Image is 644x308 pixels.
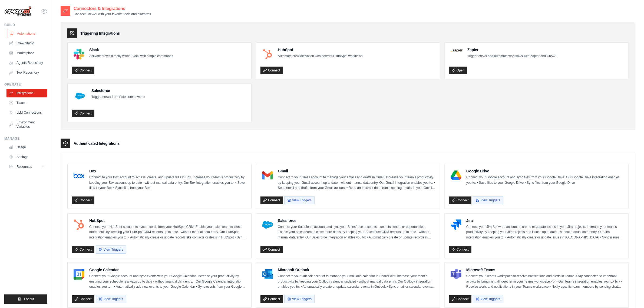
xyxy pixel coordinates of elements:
[96,245,126,254] button: View Triggers
[89,54,173,59] p: Activate crews directly within Slack with simple commands
[278,218,435,223] h4: Salesforce
[466,175,624,185] p: Connect your Google account and sync files from your Google Drive. Our Google Drive integration e...
[466,267,624,273] h4: Microsoft Teams
[6,89,47,97] a: Integrations
[451,219,461,230] img: Jira Logo
[451,269,461,280] img: Microsoft Teams Logo
[449,67,467,74] a: Open
[284,196,315,204] button: View Triggers
[466,274,624,290] p: Connect your Teams workspace to receive notifications and alerts in Teams. Stay connected to impo...
[6,49,47,57] a: Marketplace
[74,12,151,16] p: Connect CrewAI with your favorite tools and platforms
[89,224,247,240] p: Connect your HubSpot account to sync records from your HubSpot CRM. Enable your sales team to clo...
[6,118,47,131] a: Environment Variables
[284,295,315,303] button: View Triggers
[74,90,87,103] img: Salesforce Logo
[89,47,173,53] h4: Slack
[262,170,273,181] img: Gmail Logo
[260,295,283,303] a: Connect
[72,110,94,117] a: Connect
[278,224,435,240] p: Connect your Salesforce account and sync your Salesforce accounts, contacts, leads, or opportunit...
[80,31,120,36] h3: Triggering Integrations
[96,295,126,303] button: View Triggers
[4,82,47,87] div: Operate
[6,58,47,67] a: Agents Repository
[74,269,84,280] img: Google Calendar Logo
[6,39,47,48] a: Crew Studio
[6,153,47,161] a: Settings
[262,269,273,280] img: Microsoft Outlook Logo
[473,295,503,303] button: View Triggers
[451,49,463,52] img: Zapier Logo
[466,218,624,223] h4: Jira
[74,141,120,146] h3: Authenticated Integrations
[89,168,247,174] h4: Box
[262,219,273,230] img: Salesforce Logo
[91,88,145,93] h4: Salesforce
[72,246,94,253] a: Connect
[467,54,557,59] p: Trigger crews and automate workflows with Zapier and CrewAI
[449,295,471,303] a: Connect
[4,6,31,17] img: Logo
[91,94,145,100] p: Trigger crews from Salesforce events
[72,295,94,303] a: Connect
[89,218,247,223] h4: HubSpot
[6,143,47,152] a: Usage
[89,175,247,191] p: Connect to your Box account to access, create, and update files in Box. Increase your team’s prod...
[74,5,151,12] h2: Connectors & Integrations
[260,67,283,74] a: Connect
[72,67,94,74] a: Connect
[278,175,435,191] p: Connect to your Gmail account to manage your emails and drafts in Gmail. Increase your team’s pro...
[4,294,47,304] button: Logout
[260,196,283,204] a: Connect
[449,196,471,204] a: Connect
[278,47,362,53] h4: HubSpot
[74,49,84,60] img: Slack Logo
[74,219,84,230] img: HubSpot Logo
[260,246,283,253] a: Connect
[467,47,557,53] h4: Zapier
[262,49,273,60] img: HubSpot Logo
[449,246,471,253] a: Connect
[4,23,47,27] div: Build
[6,99,47,107] a: Traces
[466,168,624,174] h4: Google Drive
[278,274,435,290] p: Connect to your Outlook account to manage your mail and calendar in SharePoint. Increase your tea...
[6,162,47,171] button: Resources
[89,267,247,273] h4: Google Calendar
[4,136,47,141] div: Manage
[278,267,435,273] h4: Microsoft Outlook
[466,224,624,240] p: Connect your Jira Software account to create or update issues in your Jira projects. Increase you...
[6,108,47,117] a: LLM Connections
[74,170,84,181] img: Box Logo
[451,170,461,181] img: Google Drive Logo
[473,196,503,204] button: View Triggers
[89,274,247,290] p: Connect your Google account and sync events with your Google Calendar. Increase your productivity...
[72,196,94,204] a: Connect
[24,297,34,301] span: Logout
[278,168,435,174] h4: Gmail
[16,165,32,169] span: Resources
[6,68,47,77] a: Tool Repository
[278,54,362,59] p: Automate crew activation with powerful HubSpot workflows
[7,29,48,38] a: Automations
